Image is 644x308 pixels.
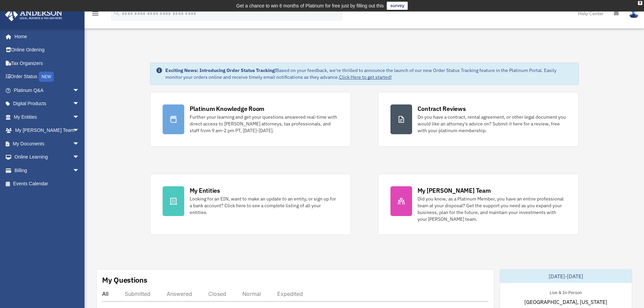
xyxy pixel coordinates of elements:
[150,174,351,235] a: My Entities Looking for an EIN, want to make an update to an entity, or sign up for a bank accoun...
[190,104,265,113] div: Platinum Knowledge Room
[236,2,384,10] div: Get a chance to win 6 months of Platinum for free just by filling out this
[113,9,120,17] i: search
[5,164,90,177] a: Billingarrow_drop_down
[73,124,86,138] span: arrow_drop_down
[73,84,86,97] span: arrow_drop_down
[5,124,90,137] a: My [PERSON_NAME] Teamarrow_drop_down
[167,290,192,297] div: Answered
[5,110,90,124] a: My Entitiesarrow_drop_down
[73,97,86,111] span: arrow_drop_down
[73,137,86,151] span: arrow_drop_down
[418,114,566,134] div: Do you have a contract, rental agreement, or other legal document you would like an attorney's ad...
[418,186,491,195] div: My [PERSON_NAME] Team
[544,288,587,295] div: Live & In-Person
[5,97,90,111] a: Digital Productsarrow_drop_down
[5,177,90,191] a: Events Calendar
[378,174,579,235] a: My [PERSON_NAME] Team Did you know, as a Platinum Member, you have an entire professional team at...
[242,290,261,297] div: Normal
[418,104,466,113] div: Contract Reviews
[165,67,276,73] strong: Exciting News: Introducing Order Status Tracking!
[5,56,90,70] a: Tax Organizers
[102,290,109,297] div: All
[73,150,86,164] span: arrow_drop_down
[190,114,338,134] div: Further your learning and get your questions answered real-time with direct access to [PERSON_NAM...
[3,8,64,21] img: Anderson Advisors Platinum Portal
[5,150,90,164] a: Online Learningarrow_drop_down
[102,275,147,285] div: My Questions
[418,195,566,222] div: Did you know, as a Platinum Member, you have an entire professional team at your disposal? Get th...
[190,195,338,216] div: Looking for an EIN, want to make an update to an entity, or sign up for a bank account? Click her...
[339,74,392,80] a: Click Here to get started!
[277,290,303,297] div: Expedited
[638,1,642,5] div: close
[208,290,226,297] div: Closed
[91,9,99,18] i: menu
[500,269,632,283] div: [DATE]-[DATE]
[165,67,573,80] div: Based on your feedback, we're thrilled to announce the launch of our new Order Status Tracking fe...
[378,92,579,147] a: Contract Reviews Do you have a contract, rental agreement, or other legal document you would like...
[125,290,150,297] div: Submitted
[5,70,90,84] a: Order StatusNEW
[5,137,90,150] a: My Documentsarrow_drop_down
[39,72,54,82] div: NEW
[73,164,86,177] span: arrow_drop_down
[5,84,90,97] a: Platinum Q&Aarrow_drop_down
[5,43,90,57] a: Online Ordering
[387,2,408,10] a: survey
[5,30,86,43] a: Home
[629,8,639,18] img: User Pic
[73,110,86,124] span: arrow_drop_down
[190,186,220,195] div: My Entities
[91,12,99,18] a: menu
[524,298,607,306] span: [GEOGRAPHIC_DATA], [US_STATE]
[150,92,351,147] a: Platinum Knowledge Room Further your learning and get your questions answered real-time with dire...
